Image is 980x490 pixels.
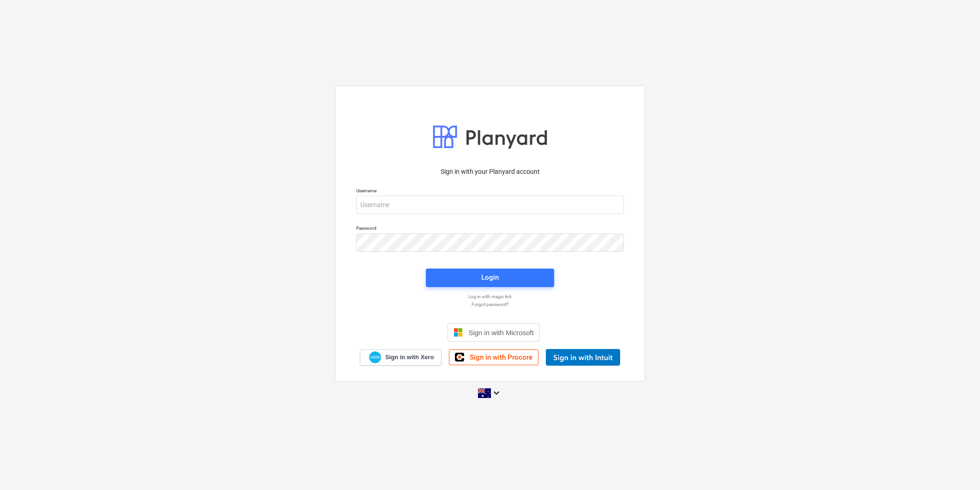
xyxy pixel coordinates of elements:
[356,167,624,177] p: Sign in with your Planyard account
[356,196,624,214] input: Username
[426,269,554,287] button: Login
[468,329,534,337] span: Sign in with Microsoft
[356,188,624,196] p: Username
[352,294,628,300] a: Log in with magic link
[449,349,538,365] a: Sign in with Procore
[491,387,502,398] i: keyboard_arrow_down
[385,353,434,361] span: Sign in with Xero
[481,271,499,283] div: Login
[369,351,381,364] img: Xero logo
[470,353,532,361] span: Sign in with Procore
[352,301,628,307] a: Forgot password?
[454,328,463,337] img: Microsoft logo
[356,225,624,233] p: Password
[360,349,442,366] a: Sign in with Xero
